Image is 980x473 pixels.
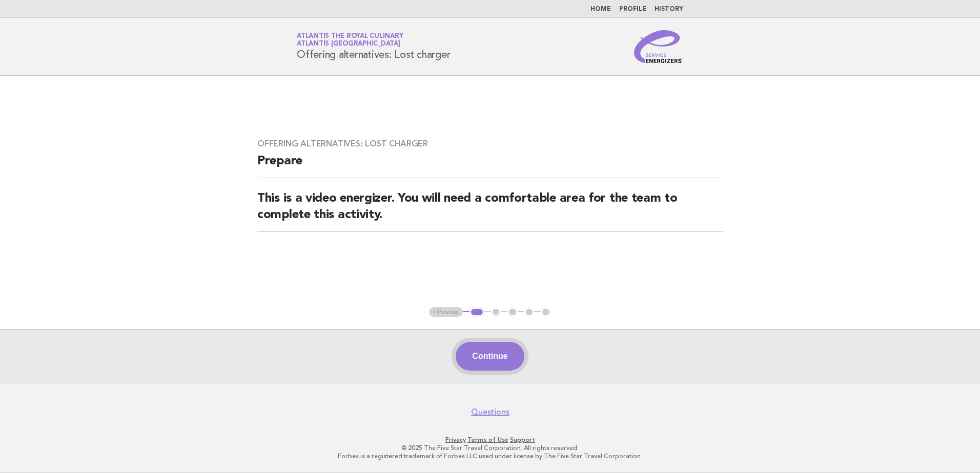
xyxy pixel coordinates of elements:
h2: Prepare [257,153,723,178]
p: Forbes is a registered trademark of Forbes LLC used under license by The Five Star Travel Corpora... [176,452,804,460]
a: Privacy [445,436,466,443]
h1: Offering alternatives: Lost charger [297,33,450,60]
a: History [655,6,683,12]
a: Profile [619,6,646,12]
button: 1 [469,307,484,317]
a: Atlantis the Royal CulinaryAtlantis [GEOGRAPHIC_DATA] [297,33,403,47]
p: · · [176,436,804,444]
a: Home [590,6,611,12]
span: Atlantis [GEOGRAPHIC_DATA] [297,41,400,48]
h2: This is a video energizer. You will need a comfortable area for the team to complete this activity. [257,190,723,232]
p: © 2025 The Five Star Travel Corporation. All rights reserved. [176,444,804,452]
a: Terms of Use [467,436,508,443]
button: Continue [456,342,524,371]
h3: Offering alternatives: Lost charger [257,139,723,149]
a: Questions [471,407,509,417]
a: Support [510,436,535,443]
img: Service Energizers [634,30,683,63]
